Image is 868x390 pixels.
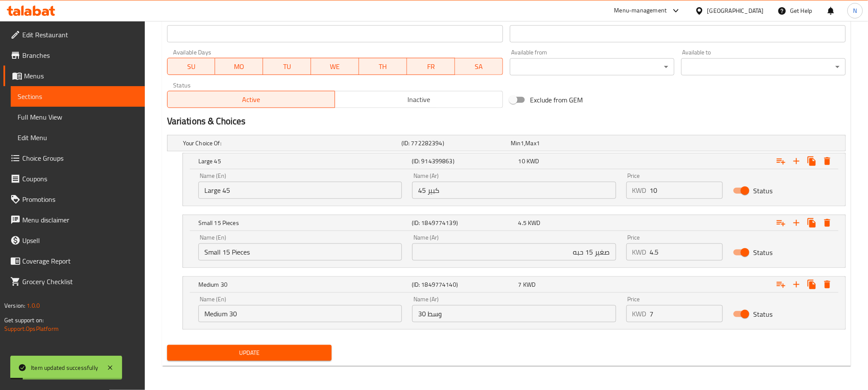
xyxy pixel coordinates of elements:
[11,127,145,148] a: Edit Menu
[18,91,138,102] span: Sections
[198,243,402,261] input: Enter name En
[198,182,402,199] input: Enter name En
[820,215,835,231] button: Delete Small 15 Pieces
[632,309,647,319] p: KWD
[650,243,723,261] input: Please enter price
[523,279,536,290] span: KWD
[174,348,325,358] span: Update
[183,139,398,147] h5: Your Choice Of:
[407,58,455,75] button: FR
[22,235,138,246] span: Upsell
[412,280,515,289] h5: (ID: 1849774140)
[183,153,845,169] div: Expand
[218,60,260,73] span: MO
[804,277,820,292] button: Clone new choice
[753,186,772,196] span: Status
[511,139,617,147] div: ,
[789,153,804,169] button: Add new choice
[24,71,138,81] span: Menus
[3,251,145,271] a: Coverage Report
[338,93,500,106] span: Inactive
[11,107,145,127] a: Full Menu View
[707,6,764,15] div: [GEOGRAPHIC_DATA]
[4,300,25,311] span: Version:
[198,219,408,227] h5: Small 15 Pieces
[753,247,772,258] span: Status
[773,215,789,231] button: Add choice group
[518,279,522,290] span: 7
[3,189,145,210] a: Promotions
[359,58,407,75] button: TH
[311,58,359,75] button: WE
[215,58,263,75] button: MO
[266,60,308,73] span: TU
[22,256,138,266] span: Coverage Report
[530,95,583,105] span: Exclude from GEM
[167,115,846,128] h2: Variations & Choices
[511,138,521,149] span: Min
[263,58,311,75] button: TU
[401,139,507,147] h5: (ID: 772282394)
[11,86,145,107] a: Sections
[167,91,335,108] button: Active
[650,182,723,199] input: Please enter price
[773,153,789,169] button: Add choice group
[528,217,540,228] span: KWD
[198,305,402,322] input: Enter name En
[753,309,772,319] span: Status
[3,24,145,45] a: Edit Restaurant
[22,215,138,225] span: Menu disclaimer
[168,135,845,151] div: Expand
[167,58,216,75] button: SU
[314,60,356,73] span: WE
[521,138,524,149] span: 1
[458,60,500,73] span: SA
[22,153,138,163] span: Choice Groups
[412,182,616,199] input: Enter name Ar
[3,271,145,292] a: Grocery Checklist
[853,6,857,15] span: N
[335,91,503,108] button: Inactive
[518,156,525,167] span: 10
[632,247,647,257] p: KWD
[3,230,145,251] a: Upsell
[614,6,667,16] div: Menu-management
[22,276,138,287] span: Grocery Checklist
[3,45,145,66] a: Branches
[27,300,40,311] span: 1.0.0
[527,156,539,167] span: KWD
[518,217,527,228] span: 4.5
[455,58,503,75] button: SA
[412,305,616,322] input: Enter name Ar
[18,132,138,143] span: Edit Menu
[183,277,845,292] div: Expand
[4,315,44,326] span: Get support on:
[412,157,515,165] h5: (ID: 914399863)
[773,277,789,292] button: Add choice group
[412,219,515,227] h5: (ID: 1849774139)
[3,148,145,168] a: Choice Groups
[3,66,145,86] a: Menus
[526,138,536,149] span: Max
[4,323,59,334] a: Support.OpsPlatform
[183,215,845,231] div: Expand
[412,243,616,261] input: Enter name Ar
[804,153,820,169] button: Clone new choice
[198,280,408,289] h5: Medium 30
[22,194,138,204] span: Promotions
[22,174,138,184] span: Coupons
[650,305,723,322] input: Please enter price
[167,345,332,361] button: Update
[3,210,145,230] a: Menu disclaimer
[820,277,835,292] button: Delete Medium 30
[632,185,647,195] p: KWD
[820,153,835,169] button: Delete Large 45
[789,215,804,231] button: Add new choice
[22,30,138,40] span: Edit Restaurant
[536,138,540,149] span: 1
[410,60,452,73] span: FR
[789,277,804,292] button: Add new choice
[3,168,145,189] a: Coupons
[18,112,138,122] span: Full Menu View
[171,60,212,73] span: SU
